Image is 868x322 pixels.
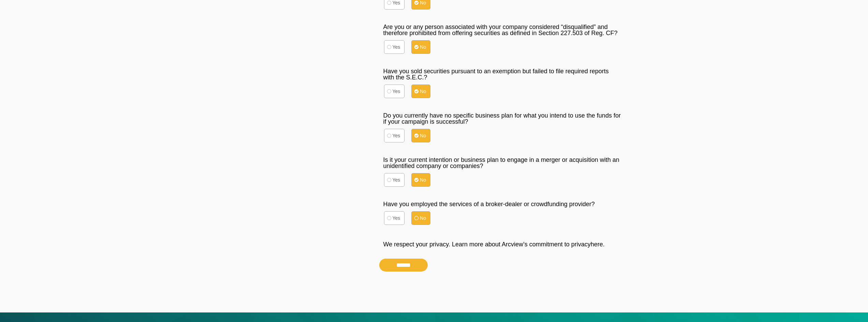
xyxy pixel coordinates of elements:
label: No [411,85,430,98]
label: No [411,211,430,225]
label: Have you employed the services of a broker-dealer or crowdfunding provider? [383,201,621,207]
label: No [411,129,430,142]
label: No [411,40,430,54]
p: We respect your privacy. Learn more about Arcview’s commitment to privacy . [383,239,621,250]
label: No [411,173,430,187]
label: Yes [384,173,405,187]
label: Yes [384,85,405,98]
label: Are you or any person associated with your company considered “disqualified” and therefore prohib... [383,24,621,36]
label: Yes [384,40,405,54]
label: Have you sold securities pursuant to an exemption but failed to file required reports with the S.... [383,68,621,80]
label: Do you currently have no specific business plan for what you intend to use the funds for if your ... [383,112,621,125]
label: Is it your current intention or business plan to engage in a merger or acquisition with an uniden... [383,157,621,169]
label: Yes [384,211,405,225]
label: Yes [384,129,405,142]
a: here [591,241,603,248]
